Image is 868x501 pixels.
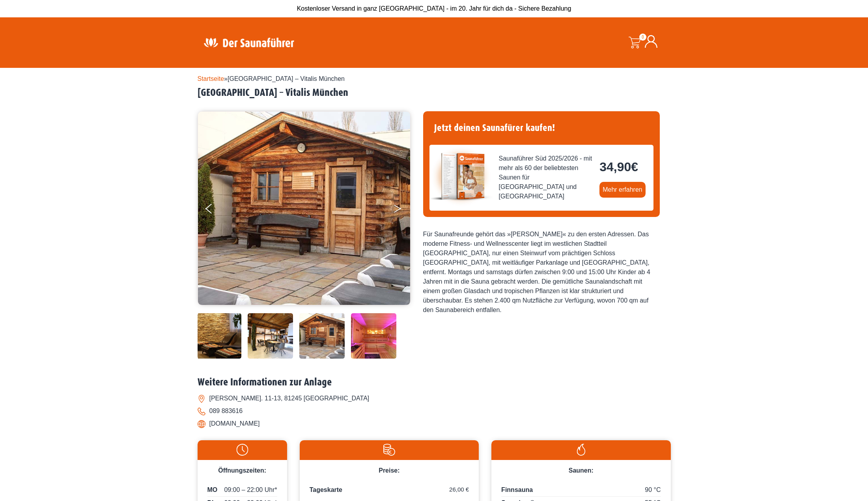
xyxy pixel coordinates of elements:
[639,34,646,41] span: 0
[429,145,493,208] img: der-saunafuehrer-2025-sued.jpg
[304,444,475,456] img: Preise-weiss.svg
[202,444,283,456] img: Uhr-weiss.svg
[198,75,224,82] a: Startseite
[218,467,266,474] span: Öffnungszeiten:
[207,485,218,495] span: MO
[501,486,533,493] span: Finnsauna
[569,467,594,474] span: Saunen:
[393,200,413,220] button: Next
[379,467,399,474] span: Preise:
[495,444,666,456] img: Flamme-weiss.svg
[599,160,638,174] bdi: 34,90
[198,392,671,405] li: [PERSON_NAME]. 11-13, 81245 [GEOGRAPHIC_DATA]
[224,485,277,495] span: 09:00 – 22:00 Uhr*
[645,485,661,495] span: 90 °C
[599,182,646,198] a: Mehr erfahren
[198,417,671,430] li: [DOMAIN_NAME]
[205,200,225,220] button: Previous
[198,376,671,389] h2: Weitere Informationen zur Anlage
[449,485,469,494] span: 26,00 €
[198,75,345,82] span: »
[429,118,653,138] h4: Jetzt deinen Saunafürer kaufen!
[228,75,345,82] span: [GEOGRAPHIC_DATA] – Vitalis München
[297,5,571,12] span: Kostenloser Versand in ganz [GEOGRAPHIC_DATA] - im 20. Jahr für dich da - Sichere Bezahlung
[198,405,671,417] li: 089 883616
[631,160,638,174] span: €
[423,230,660,315] div: Für Saunafreunde gehört das »[PERSON_NAME]« zu den ersten Adressen. Das moderne Fitness- und Well...
[198,87,671,99] h2: [GEOGRAPHIC_DATA] – Vitalis München
[310,485,469,495] p: Tageskarte
[499,154,594,201] span: Saunaführer Süd 2025/2026 - mit mehr als 60 der beliebtesten Saunen für [GEOGRAPHIC_DATA] und [GE...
